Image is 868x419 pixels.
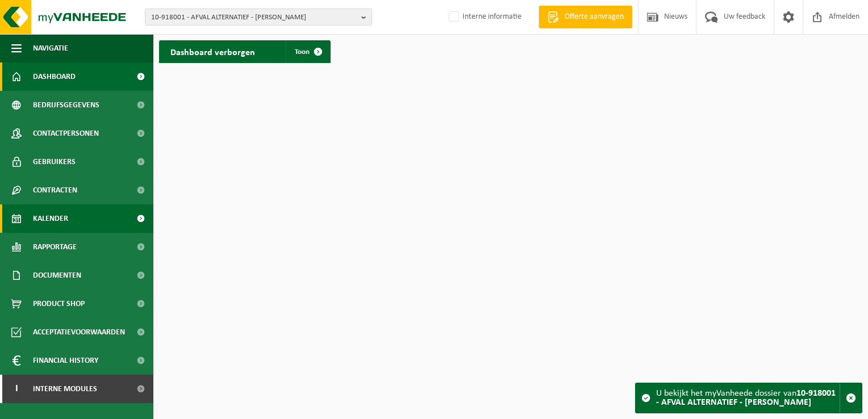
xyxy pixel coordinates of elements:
[33,62,76,91] span: Dashboard
[11,375,22,403] span: I
[562,11,627,23] span: Offerte aanvragen
[33,176,77,204] span: Contracten
[33,318,125,346] span: Acceptatievoorwaarden
[159,40,266,62] h2: Dashboard verborgen
[33,346,98,375] span: Financial History
[33,119,99,148] span: Contactpersonen
[295,48,310,56] span: Toon
[33,91,99,119] span: Bedrijfsgegevens
[446,9,521,26] label: Interne informatie
[656,389,836,407] strong: 10-918001 - AFVAL ALTERNATIEF - [PERSON_NAME]
[151,9,357,26] span: 10-918001 - AFVAL ALTERNATIEF - [PERSON_NAME]
[286,40,329,63] a: Toon
[656,383,840,413] div: U bekijkt het myVanheede dossier van
[33,204,68,233] span: Kalender
[33,148,76,176] span: Gebruikers
[145,9,372,26] button: 10-918001 - AFVAL ALTERNATIEF - [PERSON_NAME]
[33,261,81,290] span: Documenten
[33,233,77,261] span: Rapportage
[33,375,97,403] span: Interne modules
[33,290,85,318] span: Product Shop
[33,34,68,62] span: Navigatie
[539,6,632,28] a: Offerte aanvragen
